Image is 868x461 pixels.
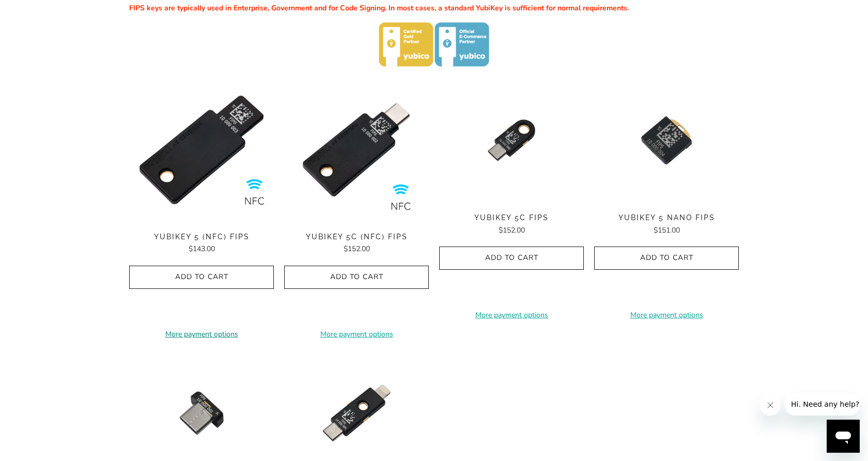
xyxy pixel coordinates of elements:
a: More payment options [284,329,429,340]
span: $152.00 [344,244,370,254]
button: Add to Cart [439,247,584,270]
iframe: Button to launch messaging window [827,420,860,453]
a: YubiKey 5C FIPS - Trust Panda YubiKey 5C FIPS - Trust Panda [439,78,584,203]
a: More payment options [439,310,584,321]
a: YubiKey 5C NFC FIPS - Trust Panda YubiKey 5C NFC FIPS - Trust Panda [284,78,429,222]
iframe: Message from company [785,393,860,416]
span: $143.00 [189,244,215,254]
span: YubiKey 5C FIPS [439,213,584,222]
a: YubiKey 5 (NFC) FIPS $143.00 [129,233,274,255]
button: Add to Cart [594,247,739,270]
a: YubiKey 5C FIPS $152.00 [439,213,584,236]
span: Add to Cart [605,254,728,263]
span: YubiKey 5 Nano FIPS [594,213,739,222]
img: YubiKey 5C FIPS - Trust Panda [439,78,584,203]
iframe: Close message [760,395,781,416]
a: YubiKey 5 Nano FIPS $151.00 [594,213,739,236]
a: YubiKey 5C (NFC) FIPS $152.00 [284,233,429,255]
a: YubiKey 5 Nano FIPS - Trust Panda YubiKey 5 Nano FIPS - Trust Panda [594,78,739,203]
span: Add to Cart [450,254,573,263]
span: YubiKey 5 (NFC) FIPS [129,233,274,241]
span: $152.00 [499,225,525,235]
a: More payment options [594,310,739,321]
img: YubiKey 5 NFC FIPS - Trust Panda [129,78,274,222]
button: Add to Cart [284,266,429,289]
a: YubiKey 5 NFC FIPS - Trust Panda YubiKey 5 NFC FIPS - Trust Panda [129,78,274,222]
span: Add to Cart [295,273,418,282]
img: YubiKey 5C NFC FIPS - Trust Panda [284,78,429,222]
img: YubiKey 5 Nano FIPS - Trust Panda [594,78,739,203]
a: More payment options [129,329,274,340]
span: $151.00 [654,225,680,235]
span: YubiKey 5C (NFC) FIPS [284,233,429,241]
span: Add to Cart [140,273,263,282]
button: Add to Cart [129,266,274,289]
span: FIPS keys are typically used in Enterprise, Government and for Code Signing. In most cases, a sta... [129,3,629,13]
